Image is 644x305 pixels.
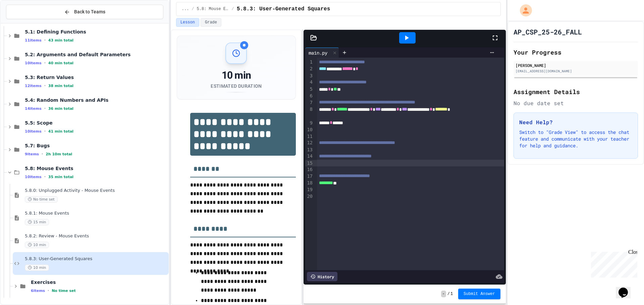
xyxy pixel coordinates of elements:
div: 10 min [211,69,262,81]
button: Lesson [176,18,199,27]
span: 10 items [25,175,42,179]
span: / [232,6,234,12]
h2: Your Progress [514,48,638,57]
div: 1 [305,59,314,66]
span: / [447,291,450,297]
div: 15 [305,160,314,167]
span: Exercises [31,279,167,285]
iframe: chat widget [616,278,637,298]
span: 36 min total [48,106,73,111]
span: 15 min [25,219,49,225]
div: 3 [305,73,314,79]
span: 10 items [25,61,42,65]
div: 6 [305,93,314,99]
span: 5.7: Bugs [25,143,167,149]
iframe: chat widget [588,249,637,278]
div: 4 [305,79,314,86]
span: 14 items [25,106,42,111]
span: 43 min total [48,38,73,43]
button: Back to Teams [6,5,163,19]
span: 6 items [31,289,45,293]
div: 11 [305,133,314,140]
span: - [441,291,446,297]
div: 14 [305,153,314,160]
p: Switch to "Grade View" to access the chat feature and communicate with your teacher for help and ... [519,129,632,149]
h2: Assignment Details [514,87,638,96]
h3: Need Help? [519,118,632,126]
span: 40 min total [48,61,73,65]
span: 11 items [25,38,42,43]
span: 5.5: Scope [25,120,167,126]
div: 17 [305,173,314,180]
div: History [307,272,337,281]
button: Submit Answer [458,289,500,299]
span: No time set [52,289,76,293]
div: 18 [305,180,314,186]
span: No time set [25,196,58,203]
span: 5.8: Mouse Events [25,165,167,171]
span: 5.2: Arguments and Default Parameters [25,52,167,58]
span: 5.3: Return Values [25,74,167,80]
span: • [44,60,46,66]
span: 5.8.3: User-Generated Squares [237,5,330,13]
div: main.py [305,49,331,56]
span: • [44,37,46,43]
div: Chat with us now!Close [3,3,46,43]
span: / [192,6,194,12]
button: Grade [201,18,221,27]
span: 35 min total [48,175,73,179]
span: Back to Teams [74,8,105,15]
span: 5.1: Defining Functions [25,29,167,35]
span: 5.8: Mouse Events [197,6,229,12]
div: 5 [305,86,314,93]
div: 20 [305,193,314,200]
span: • [44,129,46,134]
div: Estimated Duration [211,83,262,89]
span: 10 min [25,264,49,271]
span: ... [182,6,189,12]
span: 10 min [25,242,49,248]
div: 8 [305,106,314,120]
span: • [44,83,46,88]
div: 16 [305,166,314,173]
span: 5.8.3: User-Generated Squares [25,256,167,262]
div: No due date set [514,99,638,107]
span: 10 items [25,129,42,134]
div: 9 [305,120,314,127]
span: 2h 10m total [46,152,72,156]
div: 13 [305,147,314,153]
div: 12 [305,140,314,146]
span: 1 [450,291,453,297]
span: 38 min total [48,84,73,88]
span: 9 items [25,152,39,156]
div: 19 [305,186,314,193]
div: main.py [305,48,339,58]
div: My Account [513,3,534,18]
div: 10 [305,127,314,133]
span: • [42,151,43,157]
div: [EMAIL_ADDRESS][DOMAIN_NAME] [516,69,636,74]
span: 5.8.2: Review - Mouse Events [25,233,167,239]
span: Submit Answer [464,291,495,297]
div: 2 [305,66,314,72]
span: 5.8.0: Unplugged Activity - Mouse Events [25,188,167,194]
span: 5.8.1: Mouse Events [25,211,167,216]
span: • [44,106,46,111]
div: 7 [305,99,314,106]
h1: AP_CSP_25-26_FALL [514,27,582,36]
span: 12 items [25,84,42,88]
div: [PERSON_NAME] [516,62,636,68]
span: • [44,174,46,179]
span: 5.4: Random Numbers and APIs [25,97,167,103]
span: • [48,288,49,293]
span: 41 min total [48,129,73,134]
